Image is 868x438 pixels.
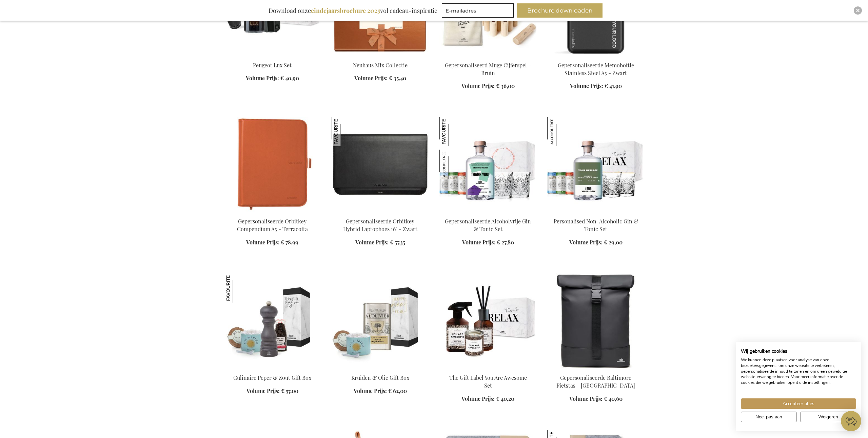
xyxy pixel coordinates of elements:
[246,387,298,395] a: Volume Prijs: € 57,00
[311,6,380,15] b: eindejaarsbrochure 2025
[332,209,429,216] a: Personalised Orbitkey Hybrid Laptop Sleeve 16" - Black Gepersonaliseerde Orbitkey Hybrid Laptopho...
[332,366,429,372] a: Kruiden & Olie Gift Box
[496,395,514,402] span: € 40,20
[246,239,279,246] span: Volume Prijs:
[462,239,514,246] a: Volume Prijs: € 27,80
[354,387,407,395] a: Volume Prijs: € 62,00
[547,366,644,372] a: Personalised Baltimore Bike Bag - Black
[547,53,644,60] a: Gepersonaliseerde Memobottle Stainless Steel A5 - Zwart
[354,387,387,394] span: Volume Prijs:
[570,82,603,89] span: Volume Prijs:
[461,395,495,402] span: Volume Prijs:
[854,6,862,15] div: Close
[224,273,321,368] img: Culinaire Peper & Zout Gift Box
[439,273,536,368] img: The Gift Label You Are Awesome Set
[741,348,856,354] h2: Wij gebruiken cookies
[547,273,644,368] img: Personalised Baltimore Bike Bag - Black
[818,413,838,420] span: Weigeren
[224,209,321,216] a: Gepersonaliseerde Orbitkey Compendium A5 - Terracotta
[246,239,298,246] a: Volume Prijs: € 78,99
[442,3,516,20] form: marketing offers and promotions
[741,398,856,409] button: Accepteer alle cookies
[556,374,635,389] a: Gepersonaliseerde Baltimore Fietstas - [GEOGRAPHIC_DATA]
[332,273,429,368] img: Kruiden & Olie Gift Box
[246,74,279,82] span: Volume Prijs:
[332,53,429,60] a: Neuhaus Mix Collection
[233,374,311,381] a: Culinaire Peper & Zout Gift Box
[281,239,298,246] span: € 78,99
[741,357,856,386] p: We kunnen deze plaatsen voor analyse van onze bezoekersgegevens, om onze website te verbeteren, g...
[461,395,514,403] a: Volume Prijs: € 40,20
[332,117,429,212] img: Personalised Orbitkey Hybrid Laptop Sleeve 16" - Black
[332,117,361,146] img: Gepersonaliseerde Orbitkey Hybrid Laptophoes 16" - Zwart
[517,3,603,18] button: Brochure downloaden
[439,209,536,216] a: Gepersonaliseerde Alcoholvrije Gin & Tonic Set Gepersonaliseerde Alcoholvrije Gin & Tonic Set Gep...
[547,209,644,216] a: Personalised Non-Alcoholic Gin & Tonic Set Personalised Non-Alcoholic Gin & Tonic Set
[224,273,253,303] img: Culinaire Peper & Zout Gift Box
[351,374,409,381] a: Kruiden & Olie Gift Box
[439,117,469,146] img: Gepersonaliseerde Alcoholvrije Gin & Tonic Set
[569,395,603,402] span: Volume Prijs:
[439,117,536,212] img: Gepersonaliseerde Alcoholvrije Gin & Tonic Set
[462,239,495,246] span: Volume Prijs:
[605,82,622,89] span: € 41,90
[281,387,298,394] span: € 57,00
[755,413,782,420] span: Nee, pas aan
[554,218,638,233] a: Personalised Non-Alcoholic Gin & Tonic Set
[224,117,321,212] img: Gepersonaliseerde Orbitkey Compendium A5 - Terracotta
[355,239,405,246] a: Volume Prijs: € 57,35
[246,387,280,394] span: Volume Prijs:
[570,82,622,90] a: Volume Prijs: € 41,90
[569,239,603,246] span: Volume Prijs:
[343,218,417,233] a: Gepersonaliseerde Orbitkey Hybrid Laptophoes 16" - Zwart
[461,82,495,89] span: Volume Prijs:
[604,395,623,402] span: € 40,60
[569,239,623,246] a: Volume Prijs: € 29,00
[237,218,308,233] a: Gepersonaliseerde Orbitkey Compendium A5 - Terracotta
[388,387,407,394] span: € 62,00
[246,74,299,82] a: Volume Prijs: € 40,90
[445,218,531,233] a: Gepersonaliseerde Alcoholvrije Gin & Tonic Set
[449,374,527,389] a: The Gift Label You Are Awesome Set
[390,239,405,246] span: € 57,35
[783,400,814,407] span: Accepteer alles
[496,82,515,89] span: € 36,00
[439,150,469,179] img: Gepersonaliseerde Alcoholvrije Gin & Tonic Set
[547,117,576,146] img: Personalised Non-Alcoholic Gin & Tonic Set
[800,412,856,422] button: Alle cookies weigeren
[558,62,634,76] a: Gepersonaliseerde Memobottle Stainless Steel A5 - Zwart
[354,74,406,82] a: Volume Prijs: € 35,40
[497,239,514,246] span: € 27,80
[224,366,321,372] a: Culinaire Peper & Zout Gift Box Culinaire Peper & Zout Gift Box
[741,412,797,422] button: Pas cookie voorkeuren aan
[461,82,515,90] a: Volume Prijs: € 36,00
[856,8,860,13] img: Close
[547,117,644,212] img: Personalised Non-Alcoholic Gin & Tonic Set
[354,74,388,82] span: Volume Prijs:
[604,239,623,246] span: € 29,00
[265,3,440,18] div: Download onze vol cadeau-inspiratie
[445,62,531,76] a: Gepersonaliseerd Muge Cijferspel - Bruin
[439,53,536,60] a: Personalised Muge Number Game - Brown
[389,74,406,82] span: € 35,40
[439,366,536,372] a: The Gift Label You Are Awesome Set
[355,239,389,246] span: Volume Prijs:
[841,411,861,431] iframe: belco-activator-frame
[353,62,408,69] a: Neuhaus Mix Collectie
[569,395,623,403] a: Volume Prijs: € 40,60
[442,3,514,18] input: E-mailadres
[224,53,321,60] a: EB-PKT-PEUG-CHAM-LUX Peugeot Lux Set
[253,62,292,69] a: Peugeot Lux Set
[280,74,299,82] span: € 40,90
